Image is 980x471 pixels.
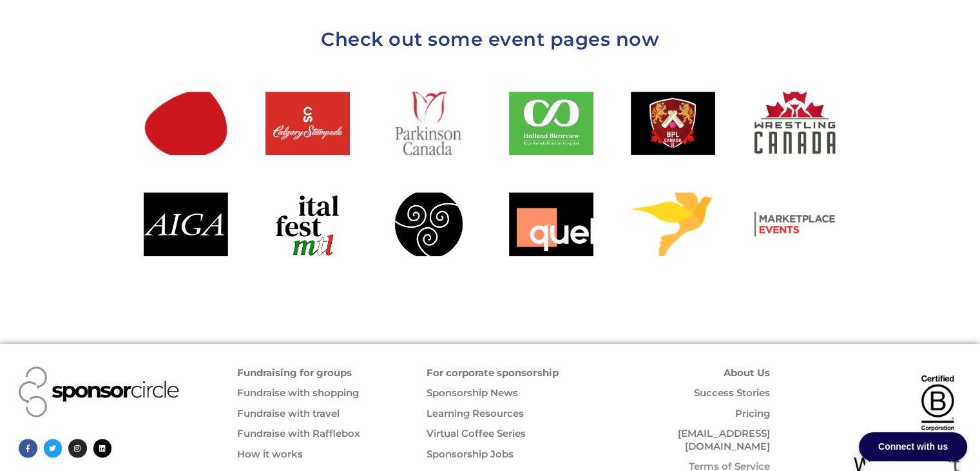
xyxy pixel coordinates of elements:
div: Connect with us [859,432,967,461]
a: Success Stories [694,386,770,399]
img: Sponsor Circle logo [19,366,179,417]
a: Fundraise with travel [237,407,340,419]
a: For corporate sponsorship [427,366,558,379]
a: How it works [237,448,303,460]
a: Fundraising for groups [237,366,352,379]
a: Italfest Montreal [265,192,350,256]
a: Pricing [735,407,770,419]
h2: Check out some event pages now [130,23,851,55]
a: [EMAIL_ADDRESS][DOMAIN_NAME] [678,427,770,452]
a: Learning Resources [427,407,524,419]
a: Fundraise with Rafflebox [237,427,360,439]
a: Sponsorship Jobs [427,448,514,460]
a: Sponsorship News [427,386,518,399]
a: About Us [724,366,770,379]
a: Fundraise with shopping [237,386,359,399]
a: Calgary Stampede [265,92,350,155]
a: Brampton Premier League [631,92,715,155]
a: Virtual Coffee Series [427,427,526,439]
